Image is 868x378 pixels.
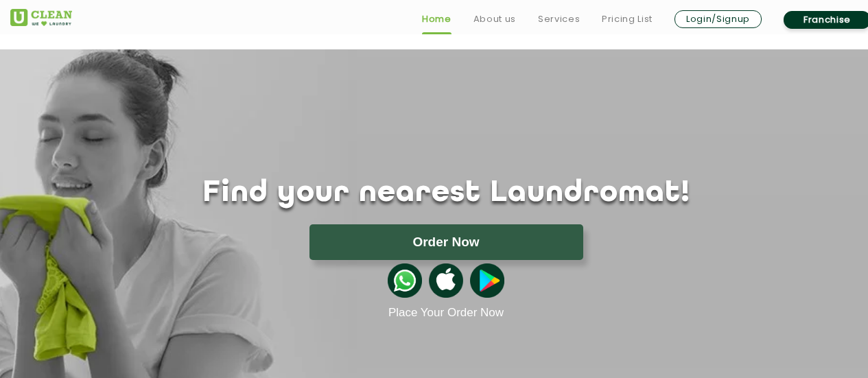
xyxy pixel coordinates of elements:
img: apple-icon.png [429,263,463,298]
a: Pricing List [602,11,653,27]
a: Services [538,11,580,27]
img: playstoreicon.png [470,263,504,298]
a: Login/Signup [675,10,762,28]
button: Order Now [309,224,583,260]
a: About us [473,11,516,27]
a: Place Your Order Now [388,306,504,320]
a: Home [422,11,451,27]
img: UClean Laundry and Dry Cleaning [10,9,72,26]
img: whatsappicon.png [388,263,422,298]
